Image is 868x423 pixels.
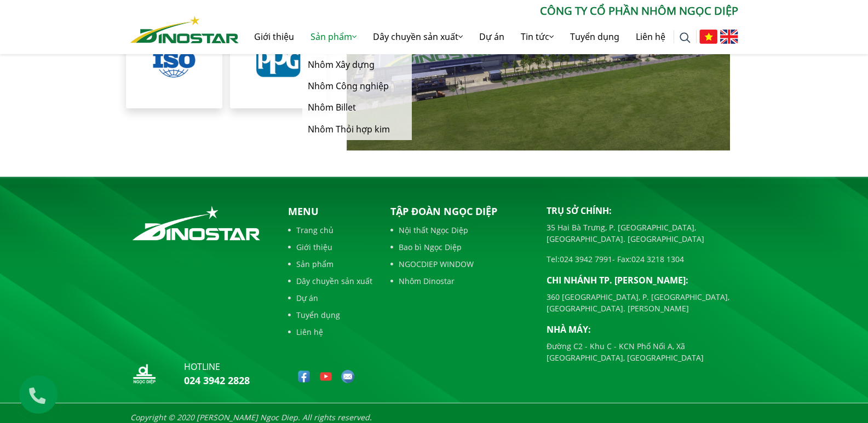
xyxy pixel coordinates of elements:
a: Dự án [288,292,372,304]
a: Bao bì Ngọc Diệp [390,241,530,253]
a: Tuyển dụng [288,309,372,321]
p: Trụ sở chính: [547,204,738,217]
p: Tel: - Fax: [547,253,738,265]
p: hotline [184,360,250,373]
p: Đường C2 - Khu C - KCN Phố Nối A, Xã [GEOGRAPHIC_DATA], [GEOGRAPHIC_DATA] [547,340,738,363]
p: 35 Hai Bà Trưng, P. [GEOGRAPHIC_DATA], [GEOGRAPHIC_DATA]. [GEOGRAPHIC_DATA] [547,222,738,245]
a: Sản phẩm [302,19,365,54]
img: Nhôm Dinostar [130,16,239,43]
img: logo_footer [130,204,262,242]
p: Menu [288,204,372,219]
a: 024 3942 7991 [560,254,612,264]
img: Tiếng Việt [699,30,717,44]
a: Dây chuyền sản xuất [288,275,372,287]
p: CÔNG TY CỔ PHẦN NHÔM NGỌC DIỆP [239,3,738,19]
a: Liên hệ [628,19,674,54]
img: logo_nd_footer [130,360,158,387]
p: Nhà máy: [547,323,738,336]
p: Tập đoàn Ngọc Diệp [390,204,530,219]
img: English [720,30,738,44]
i: Copyright © 2020 [PERSON_NAME] Ngoc Diep. All rights reserved. [130,412,372,422]
a: Giới thiệu [288,241,372,253]
a: Dự án [471,19,513,54]
a: Liên hệ [288,326,372,338]
a: Nhôm Dinostar [390,275,530,287]
a: Nhôm Dinostar [130,14,239,43]
a: Trang chủ [288,224,372,236]
img: search [680,32,691,43]
a: Giới thiệu [246,19,302,54]
a: Nhôm Xây dựng [302,54,412,76]
p: 360 [GEOGRAPHIC_DATA], P. [GEOGRAPHIC_DATA], [GEOGRAPHIC_DATA]. [PERSON_NAME] [547,291,738,314]
a: Nhôm Công nghiệp [302,76,412,97]
p: Chi nhánh TP. [PERSON_NAME]: [547,274,738,287]
a: Tin tức [513,19,562,54]
a: 024 3942 2828 [184,374,250,387]
a: Tuyển dụng [562,19,628,54]
a: Nhôm Billet [302,97,412,118]
a: Nhôm Thỏi hợp kim [302,119,412,140]
a: NGOCDIEP WINDOW [390,258,530,270]
a: 024 3218 1304 [631,254,684,264]
a: Sản phẩm [288,258,372,270]
a: Dây chuyền sản xuất [365,19,471,54]
a: Nội thất Ngọc Diệp [390,224,530,236]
